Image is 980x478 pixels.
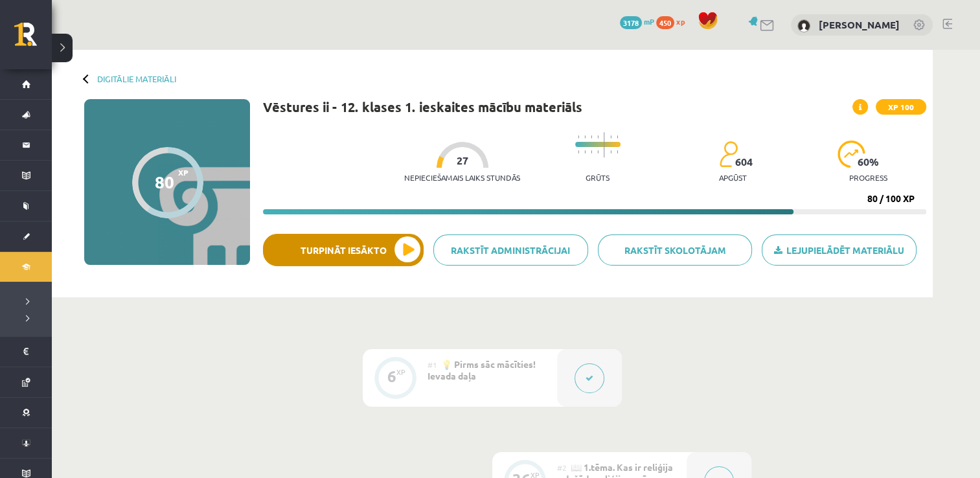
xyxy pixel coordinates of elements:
img: icon-long-line-d9ea69661e0d244f92f715978eff75569469978d946b2353a9bb055b3ed8787d.svg [604,132,605,157]
img: icon-progress-161ccf0a02000e728c5f80fcf4c31c7af3da0e1684b2b1d7c360e028c24a22f1.svg [838,141,865,168]
span: XP [178,168,188,177]
p: Grūts [586,173,610,182]
span: XP 100 [876,99,926,115]
p: progress [849,173,887,182]
img: icon-short-line-57e1e144782c952c97e751825c79c345078a6d821885a25fce030b3d8c18986b.svg [578,150,579,154]
img: icon-short-line-57e1e144782c952c97e751825c79c345078a6d821885a25fce030b3d8c18986b.svg [617,135,618,139]
img: icon-short-line-57e1e144782c952c97e751825c79c345078a6d821885a25fce030b3d8c18986b.svg [578,135,579,139]
img: icon-short-line-57e1e144782c952c97e751825c79c345078a6d821885a25fce030b3d8c18986b.svg [597,150,598,154]
img: icon-short-line-57e1e144782c952c97e751825c79c345078a6d821885a25fce030b3d8c18986b.svg [597,135,598,139]
a: 450 xp [656,16,691,27]
span: 450 [656,16,674,29]
a: Lejupielādēt materiālu [762,234,917,266]
img: icon-short-line-57e1e144782c952c97e751825c79c345078a6d821885a25fce030b3d8c18986b.svg [591,150,592,154]
span: xp [676,16,685,27]
img: icon-short-line-57e1e144782c952c97e751825c79c345078a6d821885a25fce030b3d8c18986b.svg [610,150,611,154]
p: apgūst [719,173,747,182]
img: Kristers Kalniņš [797,19,810,32]
a: Digitālie materiāli [97,74,176,84]
a: 3178 mP [620,16,654,27]
div: 80 [155,172,174,192]
span: 💡 Pirms sāc mācīties! Ievada daļa [427,358,536,381]
a: Rakstīt skolotājam [598,234,753,266]
span: 27 [457,155,468,166]
span: 3178 [620,16,642,29]
h1: Vēstures ii - 12. klases 1. ieskaites mācību materiāls [263,99,582,115]
img: icon-short-line-57e1e144782c952c97e751825c79c345078a6d821885a25fce030b3d8c18986b.svg [610,135,611,139]
a: Rakstīt administrācijai [433,234,588,266]
img: students-c634bb4e5e11cddfef0936a35e636f08e4e9abd3cc4e673bd6f9a4125e45ecb1.svg [719,141,738,168]
img: icon-short-line-57e1e144782c952c97e751825c79c345078a6d821885a25fce030b3d8c18986b.svg [591,135,592,139]
img: icon-short-line-57e1e144782c952c97e751825c79c345078a6d821885a25fce030b3d8c18986b.svg [584,150,586,154]
a: [PERSON_NAME] [819,18,900,31]
div: 6 [387,370,396,382]
img: icon-short-line-57e1e144782c952c97e751825c79c345078a6d821885a25fce030b3d8c18986b.svg [584,135,586,139]
img: icon-short-line-57e1e144782c952c97e751825c79c345078a6d821885a25fce030b3d8c18986b.svg [617,150,618,154]
span: 60 % [858,156,880,168]
div: XP [396,369,405,376]
button: Turpināt iesākto [263,234,424,266]
span: 604 [735,156,753,168]
p: Nepieciešamais laiks stundās [404,173,520,182]
span: #1 [427,359,437,370]
span: mP [644,16,654,27]
span: #2 [557,462,567,473]
a: Rīgas 1. Tālmācības vidusskola [14,23,52,55]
